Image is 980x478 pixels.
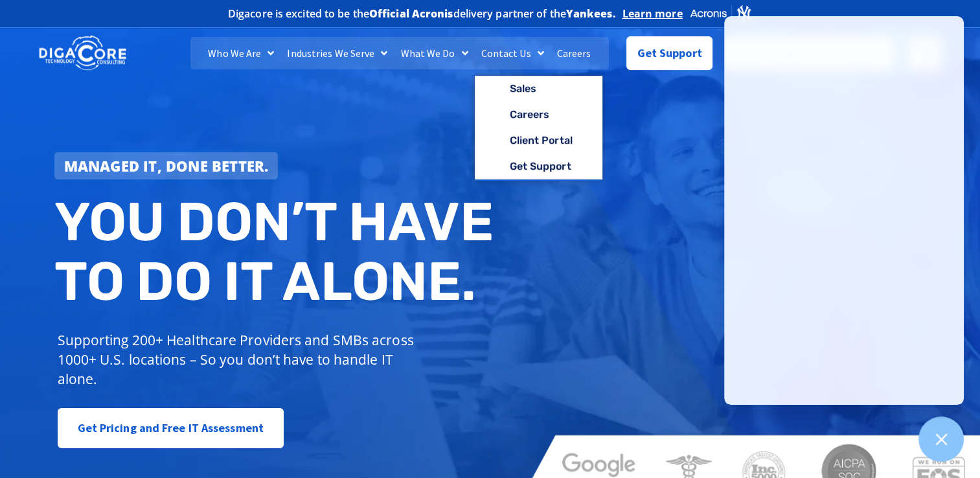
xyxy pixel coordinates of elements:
b: Official Acronis [369,6,453,21]
a: Get Support [626,36,712,70]
iframe: Chatgenie Messenger [724,16,964,405]
ul: Contact Us [475,76,602,181]
b: Yankees. [566,6,616,21]
a: Who We Are [201,37,280,69]
nav: Menu [190,37,610,69]
a: What We Do [394,37,474,69]
a: Client Portal [475,128,602,154]
span: Get Pricing and Free IT Assessment [78,415,264,441]
a: Careers [475,102,602,128]
h2: You don’t have to do IT alone. [54,192,500,311]
strong: Managed IT, done better. [64,156,269,176]
img: DigaCore Technology Consulting [39,34,126,73]
a: Managed IT, done better. [54,152,279,179]
a: Sales [475,76,602,102]
p: Supporting 200+ Healthcare Providers and SMBs across 1000+ U.S. locations – So you don’t have to ... [58,330,420,389]
a: Contact Us [475,37,551,69]
a: Get Pricing and Free IT Assessment [58,408,284,448]
a: Get Support [475,154,602,179]
span: Get Support [637,40,702,66]
a: Learn more [622,7,683,20]
img: Acronis [689,4,753,23]
h2: Digacore is excited to be the delivery partner of the [228,8,616,19]
a: Industries We Serve [280,37,394,69]
a: Careers [551,37,598,69]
